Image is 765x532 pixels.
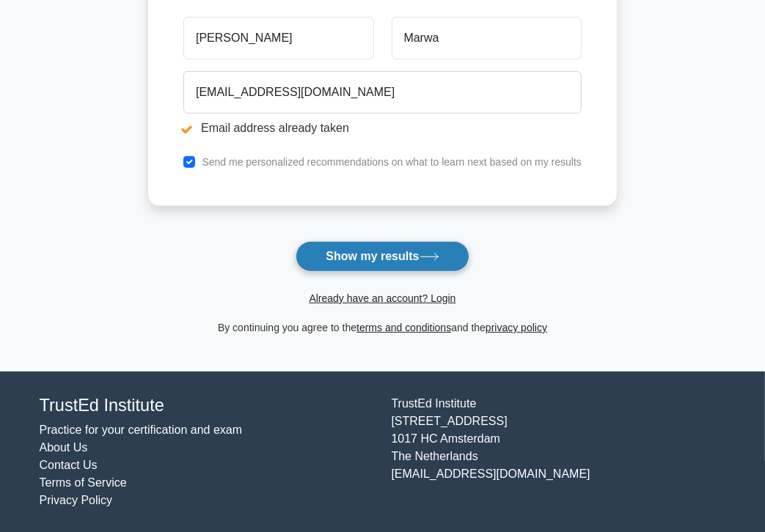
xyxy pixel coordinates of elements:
a: Terms of Service [40,476,127,489]
input: Email [183,71,582,114]
a: privacy policy [486,322,547,333]
h4: TrustEd Institute [40,395,374,415]
a: Practice for your certification and exam [40,424,243,436]
a: Already have an account? Login [309,292,455,304]
div: By continuing you agree to the and the [139,319,626,336]
input: First name [183,17,373,59]
li: Email address already taken [183,119,582,137]
a: Contact Us [40,459,98,471]
button: Show my results [296,241,469,272]
div: TrustEd Institute [STREET_ADDRESS] 1017 HC Amsterdam The Netherlands [EMAIL_ADDRESS][DOMAIN_NAME] [383,395,735,509]
input: Last name [392,17,582,59]
a: terms and conditions [356,322,451,333]
a: Privacy Policy [40,494,113,506]
label: Send me personalized recommendations on what to learn next based on my results [202,156,582,168]
a: About Us [40,441,88,454]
